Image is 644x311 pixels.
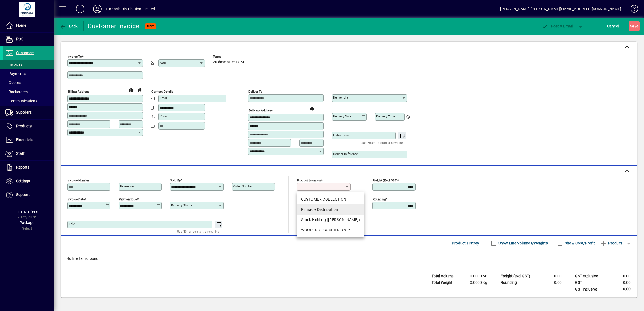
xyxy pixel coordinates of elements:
[606,21,620,31] button: Cancel
[20,221,34,225] span: Package
[3,174,54,188] a: Settings
[333,152,358,156] mat-label: Courier Reference
[5,90,28,94] span: Backorders
[58,21,79,31] button: Back
[598,238,625,248] button: Product
[120,184,134,188] mat-label: Reference
[373,179,398,182] mat-label: Freight (excl GST)
[5,81,21,85] span: Quotes
[3,60,54,69] a: Invoices
[16,179,30,183] span: Settings
[160,61,166,64] mat-label: Attn
[308,104,316,113] a: View on map
[88,22,140,30] div: Customer Invoice
[15,209,39,214] span: Financial Year
[551,24,553,28] span: P
[605,273,637,279] td: 0.00
[3,106,54,119] a: Suppliers
[542,24,573,28] span: ost & Email
[147,25,154,28] span: NEW
[498,273,536,279] td: Freight (excl GST)
[68,197,85,201] mat-label: Invoice date
[630,24,632,28] span: S
[16,110,32,114] span: Suppliers
[461,279,494,286] td: 0.0000 Kg
[301,217,360,223] div: Stock Holding ([PERSON_NAME])
[3,133,54,147] a: Financials
[539,21,576,31] button: Post & Email
[171,203,192,207] mat-label: Delivery status
[297,225,364,235] mat-option: WOODEND - COURIER ONLY
[60,24,78,28] span: Back
[16,51,34,55] span: Customers
[301,197,360,202] div: CUSTOMER COLLECTION
[373,197,386,201] mat-label: Rounding
[136,86,144,94] button: Copy to Delivery address
[452,239,479,247] span: Product History
[3,161,54,174] a: Reports
[3,78,54,87] a: Quotes
[297,179,321,182] mat-label: Product location
[498,279,536,286] td: Rounding
[297,194,364,204] mat-option: CUSTOMER COLLECTION
[536,279,568,286] td: 0.00
[301,207,360,212] div: Pinnacle Distribution
[16,151,25,156] span: Staff
[500,5,621,13] div: [PERSON_NAME] [PERSON_NAME][EMAIL_ADDRESS][DOMAIN_NAME]
[429,273,461,279] td: Total Volume
[16,193,30,197] span: Support
[450,238,482,248] button: Product History
[461,273,494,279] td: 0.0000 M³
[248,90,262,93] mat-label: Deliver To
[497,240,548,246] label: Show Line Volumes/Weights
[376,114,395,118] mat-label: Delivery time
[3,87,54,96] a: Backorders
[16,138,33,142] span: Financials
[605,286,637,293] td: 0.00
[16,165,29,169] span: Reports
[607,22,619,30] span: Cancel
[16,37,23,41] span: POS
[3,19,54,32] a: Home
[69,222,75,226] mat-label: Title
[316,104,325,113] button: Choose address
[3,147,54,160] a: Staff
[333,96,348,99] mat-label: Deliver via
[119,197,137,201] mat-label: Payment due
[3,188,54,202] a: Support
[600,239,622,247] span: Product
[536,273,568,279] td: 0.00
[297,215,364,225] mat-option: Stock Holding (Richard)
[572,279,605,286] td: GST
[170,179,181,182] mat-label: Sold by
[605,279,637,286] td: 0.00
[89,4,106,14] button: Profile
[61,250,637,267] div: No line items found
[127,85,136,94] a: View on map
[5,99,37,103] span: Communications
[233,184,252,188] mat-label: Order number
[16,23,26,27] span: Home
[3,96,54,106] a: Communications
[68,55,82,58] mat-label: Invoice To
[68,179,89,182] mat-label: Invoice number
[629,21,640,31] button: Save
[3,120,54,133] a: Products
[572,286,605,293] td: GST inclusive
[16,124,32,128] span: Products
[297,204,364,215] mat-option: Pinnacle Distribution
[213,55,245,58] span: Terms
[572,273,605,279] td: GST exclusive
[3,33,54,46] a: POS
[54,21,84,31] app-page-header-button: Back
[71,4,89,14] button: Add
[177,228,219,235] mat-hint: Use 'Enter' to start a new line
[564,240,595,246] label: Show Cost/Profit
[213,60,244,64] span: 20 days after EOM
[160,114,168,118] mat-label: Phone
[5,71,26,76] span: Payments
[333,133,349,137] mat-label: Instructions
[626,1,637,19] a: Knowledge Base
[333,114,351,118] mat-label: Delivery date
[630,22,638,30] span: ave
